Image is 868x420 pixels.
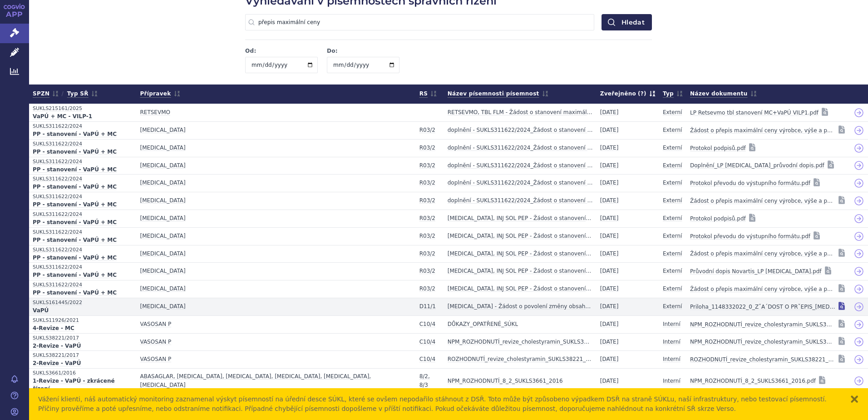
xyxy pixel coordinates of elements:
[419,285,435,292] span: R03/2
[419,339,435,345] span: C10/4
[663,248,682,260] a: Externí
[419,336,435,349] a: C10/4
[327,47,399,55] label: Do:
[33,351,133,360] a: SUKLS38221/2017
[600,180,619,186] span: [DATE]
[419,370,440,392] a: 8/2, 8/3
[600,339,619,345] span: [DATE]
[448,320,518,329] strong: DŮKAZY_OPATŘENÉ_SÚKL
[33,183,133,192] a: PP - stanovení - VaPÚ + MC
[600,318,619,331] a: [DATE]
[448,179,593,188] strong: doplnění - SUKLS311622/2024_Žádost o stanovení maximální ceny a výše a podmínek úhrady
[448,267,593,276] strong: [MEDICAL_DATA], INJ SOL PEP - Žádost o stanovení maximální ceny výrobce a výše a podmínek úhrady ...
[663,109,682,115] span: Externí
[690,177,810,190] a: Protokol převodu do výstupního formátu.pdf
[663,230,682,243] a: Externí
[663,268,682,274] span: Externí
[140,248,185,260] a: [MEDICAL_DATA]
[33,316,133,325] span: SUKLS11926/2021
[690,159,824,172] a: Doplnění_LP [MEDICAL_DATA]_průvodní dopis.pdf
[140,303,185,310] span: DUPIXENT
[690,195,835,207] a: Žádost o přepis maximální ceny výrobce, výše a podmínek úhrady, maximální ceny výrobce a výše a p...
[690,300,835,313] a: Priloha_1148332022_0_ZˇA´DOST O PRˇEPIS_[MEDICAL_DATA].pdf
[448,248,593,260] a: [MEDICAL_DATA], INJ SOL PEP - Žádost o stanovení maximální ceny výrobce a výše a podmínek úhrady ...
[663,250,682,257] span: Externí
[600,197,619,204] span: [DATE]
[663,353,681,366] a: Interní
[33,298,133,307] span: SUKLS161445/2022
[663,339,681,345] span: Interní
[419,160,435,172] a: R03/2
[419,180,435,186] span: R03/2
[33,271,133,280] a: PP - stanovení - VaPÚ + MC
[33,192,133,201] span: SUKLS311622/2024
[33,342,133,351] a: 2-Revize - VaPÚ
[33,325,133,333] a: 4-Revize - MC
[419,233,435,239] span: R03/2
[690,265,822,278] a: Průvodní dopis Novartis_LP [MEDICAL_DATA].pdf
[663,300,682,313] a: Externí
[600,124,619,137] a: [DATE]
[33,369,133,377] span: SUKLS3661/2016
[600,88,656,100] a: Zveřejněno(?)
[663,195,682,207] a: Externí
[663,285,682,292] span: Externí
[140,88,180,100] a: Přípravek
[245,47,318,55] label: Od:
[448,355,593,364] strong: ROZHODNUTÍ_revize_cholestyramin_SUKLS38221_2017
[33,140,133,148] span: SUKLS311622/2024
[140,230,185,243] a: [MEDICAL_DATA]
[448,230,593,243] a: [MEDICAL_DATA], INJ SOL PEP - Žádost o stanovení maximální ceny výrobce a výše a podmínek úhrady ...
[419,195,435,207] a: R03/2
[140,212,185,225] a: [MEDICAL_DATA]
[663,215,682,221] span: Externí
[140,160,185,172] a: [MEDICAL_DATA]
[600,336,619,349] a: [DATE]
[448,336,593,349] a: NPM_ROZHODNUTÍ_revize_cholestyramin_SUKLS38221_2017
[448,144,593,153] strong: doplnění - SUKLS311622/2024_Žádost o stanovení maximální ceny a výše a podmínek úhrady
[419,300,436,313] a: D11/1
[33,245,133,254] span: SUKLS311622/2024
[663,124,682,137] a: Externí
[140,162,185,169] span: XOLAIR
[448,124,593,137] a: doplnění - SUKLS311622/2024_Žádost o stanovení maximální ceny a výše a podmínek úhrady
[663,303,682,310] span: Externí
[448,196,593,205] strong: doplnění - SUKLS311622/2024_Žádost o stanovení maximální ceny a výše a podmínek úhrady
[663,318,681,331] a: Interní
[690,230,810,243] a: Protokol převodu do výstupního formátu.pdf
[663,180,682,186] span: Externí
[33,236,133,245] a: PP - stanovení - VaPÚ + MC
[600,127,619,133] span: [DATE]
[33,166,133,175] a: PP - stanovení - VaPÚ + MC
[690,353,835,366] a: ROZHODNUTÍ_revize_cholestyramin_SUKLS38221_2017.pdf
[600,283,619,295] a: [DATE]
[140,233,185,239] span: XOLAIR
[663,142,682,155] a: Externí
[33,122,133,130] a: SUKLS311622/2024
[448,108,593,117] strong: RETSEVMO, TBL FLM - Žádost o stanovení maximální ceny a výše a podmínek 1. dočasné úhrady VILP
[67,88,98,100] span: Typ SŘ
[140,268,185,274] span: XOLAIR
[33,334,133,342] a: SUKLS38221/2017
[663,127,682,133] span: Externí
[663,233,682,239] span: Externí
[419,353,435,366] a: C10/4
[690,124,835,137] a: Žádost o přepis maximální ceny výrobce, výše a podmínek úhrady, maximální ceny výrobce a výše a p...
[33,307,133,315] a: VaPÚ
[33,104,133,113] span: SUKLS215161/2025
[419,283,435,295] a: R03/2
[448,214,593,223] strong: [MEDICAL_DATA], INJ SOL PEP - Žádost o stanovení maximální ceny výrobce a výše a podmínek úhrady ...
[663,212,682,225] a: Externí
[419,373,430,389] span: 8/2, 8/3
[33,210,133,219] span: SUKLS311622/2024
[600,378,619,384] span: [DATE]
[663,160,682,172] a: Externí
[140,300,185,313] a: [MEDICAL_DATA]
[663,177,682,190] a: Externí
